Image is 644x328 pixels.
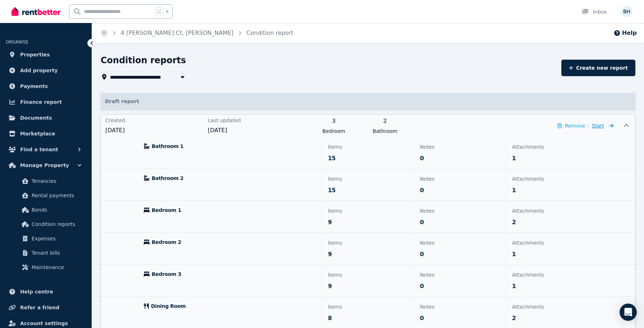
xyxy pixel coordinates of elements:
[420,175,500,183] p: Notes
[6,47,86,62] a: Properties
[621,6,632,17] img: Bradley Hulm & Maria Hulm
[512,154,516,163] span: 1
[362,128,409,135] span: Bathroom
[512,314,516,323] span: 2
[420,143,500,151] p: Notes
[152,175,184,182] span: Bathroom 2
[512,175,592,183] p: Attachments
[152,143,184,150] span: Bathroom 1
[362,117,409,125] span: 2
[420,218,424,227] span: 0
[101,55,186,66] h1: Condition reports
[20,66,58,75] span: Add property
[512,271,592,279] p: Attachments
[512,143,592,151] p: Attachments
[20,114,52,122] span: Documents
[20,319,68,328] span: Account settings
[32,249,80,257] span: Tenant bills
[152,239,181,246] span: Bedroom 2
[92,23,302,43] nav: Breadcrumb
[512,218,516,227] span: 2
[6,63,86,78] a: Add property
[587,121,589,131] span: |
[512,186,516,195] span: 1
[208,117,306,124] span: Last updated
[151,302,186,310] span: Dining Room
[247,29,293,36] a: Condition report
[32,177,80,185] span: Tenancies
[420,207,500,215] p: Notes
[20,82,48,91] span: Payments
[420,239,500,247] p: Notes
[512,282,516,291] span: 1
[420,282,424,291] span: 0
[20,50,50,59] span: Properties
[20,145,58,154] span: Find a tenant
[20,303,59,312] span: Refer a friend
[512,250,516,259] span: 1
[512,239,592,247] p: Attachments
[121,29,234,36] a: 4 [PERSON_NAME] Ct, [PERSON_NAME]
[9,188,83,203] a: Rental payments
[105,117,203,124] span: Created
[6,95,86,109] a: Finance report
[328,207,408,215] p: Items
[328,271,408,279] p: Items
[152,207,181,214] span: Bedroom 1
[328,154,335,163] span: 15
[9,246,83,260] a: Tenant bills
[6,40,28,45] span: ORGANISE
[9,203,83,217] a: Bonds
[6,142,86,157] button: Find a tenant
[561,60,635,76] a: Create new report
[20,161,69,170] span: Manage Property
[9,260,83,274] a: Maintenance
[20,287,53,296] span: Help centre
[328,186,335,195] span: 15
[6,300,86,315] a: Refer a friend
[557,122,585,129] button: Remove
[9,174,83,188] a: Tenancies
[328,143,408,151] p: Items
[32,234,80,243] span: Expenses
[328,239,408,247] p: Items
[581,8,607,15] div: Inbox
[32,263,80,272] span: Maintenance
[9,217,83,231] a: Condition reports
[613,29,637,37] button: Help
[9,231,83,246] a: Expenses
[6,126,86,141] a: Marketplace
[32,220,80,228] span: Condition reports
[20,129,55,138] span: Marketplace
[328,250,332,259] span: 9
[420,154,424,163] span: 0
[20,98,62,106] span: Finance report
[32,191,80,200] span: Rental payments
[310,117,357,125] span: 3
[420,302,500,311] p: Notes
[420,250,424,259] span: 0
[512,302,592,311] p: Attachments
[6,158,86,172] button: Manage Property
[420,186,424,195] span: 0
[328,175,408,183] p: Items
[6,79,86,93] a: Payments
[208,126,306,135] span: [DATE]
[328,218,332,227] span: 9
[420,271,500,279] p: Notes
[166,9,169,14] span: k
[620,304,637,321] div: Open Intercom Messenger
[310,128,357,135] span: Bedroom
[6,111,86,125] a: Documents
[328,314,332,323] span: 8
[328,282,332,291] span: 9
[11,6,60,17] img: RentBetter
[512,207,592,215] p: Attachments
[101,93,635,110] p: Draft report
[105,126,203,135] span: [DATE]
[32,205,80,214] span: Bonds
[592,123,604,129] span: Start
[420,314,424,323] span: 0
[6,285,86,299] a: Help centre
[152,271,181,278] span: Bedroom 3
